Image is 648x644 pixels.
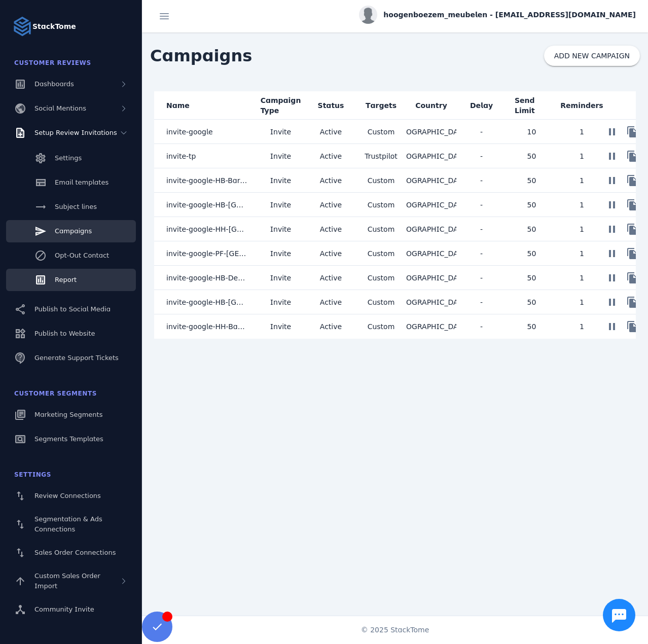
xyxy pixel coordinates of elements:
span: Custom [368,128,395,136]
span: ADD NEW CAMPAIGN [554,52,630,59]
img: profile.jpg [359,6,377,24]
mat-cell: - [456,266,507,290]
mat-cell: Active [306,217,356,241]
span: Invite [270,199,291,211]
mat-cell: 50 [507,144,557,168]
mat-cell: 50 [507,217,557,241]
span: Sales Order Connections [34,549,116,556]
mat-cell: Active [306,144,356,168]
mat-cell: 50 [507,168,557,193]
mat-header-cell: Name [154,91,256,120]
span: invite-google-HB-[GEOGRAPHIC_DATA] [166,296,247,308]
mat-cell: 50 [507,266,557,290]
mat-cell: 50 [507,290,557,314]
mat-cell: 1 [557,266,607,290]
span: Settings [14,471,51,478]
span: invite-google-HH-Barendrecht [166,320,247,333]
mat-header-cell: Targets [356,91,406,120]
span: invite-google [166,126,213,138]
button: ADD NEW CAMPAIGN [544,46,640,66]
span: Custom [368,225,395,233]
mat-header-cell: Reminders [557,91,607,120]
span: Email templates [55,178,109,186]
mat-cell: - [456,144,507,168]
mat-header-cell: Country [406,91,456,120]
span: Custom [368,274,395,282]
span: Segmentation & Ads Connections [34,515,102,533]
mat-cell: Active [306,290,356,314]
span: Opt-Out Contact [55,252,109,259]
mat-header-cell: Campaign Type [256,91,306,120]
span: Invite [270,247,291,260]
mat-cell: [GEOGRAPHIC_DATA] [406,168,456,193]
mat-cell: Active [306,168,356,193]
a: Generate Support Tickets [6,347,136,369]
span: Social Mentions [34,104,86,112]
mat-cell: [GEOGRAPHIC_DATA] [406,266,456,290]
span: Customer Reviews [14,59,91,66]
a: Marketing Segments [6,404,136,426]
a: Community Invite [6,598,136,621]
mat-header-cell: Delay [456,91,507,120]
a: Settings [6,147,136,169]
span: Community Invite [34,605,94,613]
span: Invite [270,223,291,235]
mat-cell: - [456,120,507,144]
mat-header-cell: Send Limit [507,91,557,120]
span: Custom [368,323,395,331]
mat-header-cell: Status [306,91,356,120]
a: Sales Order Connections [6,542,136,564]
mat-cell: 1 [557,193,607,217]
span: Invite [270,174,291,187]
span: Invite [270,272,291,284]
mat-cell: - [456,241,507,266]
span: invite-google-HB-Barendrecht [166,174,247,187]
a: Publish to Website [6,323,136,345]
span: Campaigns [142,35,260,76]
span: Settings [55,154,82,162]
mat-cell: Active [306,193,356,217]
mat-cell: 1 [557,144,607,168]
mat-cell: 50 [507,193,557,217]
mat-cell: - [456,168,507,193]
span: Campaigns [55,227,92,235]
a: Segments Templates [6,428,136,450]
span: Generate Support Tickets [34,354,119,362]
span: invite-google-HH-[GEOGRAPHIC_DATA] [166,223,247,235]
mat-cell: 1 [557,168,607,193]
span: Invite [270,126,291,138]
span: invite-google-HB-[GEOGRAPHIC_DATA][PERSON_NAME] [166,199,247,211]
span: invite-google-HB-Den-Bosch [166,272,247,284]
span: Invite [270,320,291,333]
mat-cell: [GEOGRAPHIC_DATA] [406,290,456,314]
mat-cell: - [456,217,507,241]
a: Segmentation & Ads Connections [6,509,136,540]
span: © 2025 StackTome [361,625,429,635]
span: Setup Review Invitations [34,129,117,136]
span: Invite [270,296,291,308]
span: Dashboards [34,80,74,88]
span: Custom Sales Order Import [34,572,100,590]
a: Subject lines [6,196,136,218]
mat-cell: 50 [507,241,557,266]
mat-cell: 1 [557,217,607,241]
mat-cell: - [456,314,507,339]
span: Custom [368,298,395,306]
span: Trustpilot [365,152,398,160]
strong: StackTome [32,21,76,32]
span: Segments Templates [34,435,103,443]
span: hoogenboezem_meubelen - [EMAIL_ADDRESS][DOMAIN_NAME] [383,10,636,20]
span: invite-google-PF-[GEOGRAPHIC_DATA] [166,247,247,260]
span: Publish to Social Media [34,305,111,313]
mat-cell: 1 [557,241,607,266]
span: Review Connections [34,492,101,499]
mat-cell: 1 [557,120,607,144]
span: Custom [368,201,395,209]
mat-cell: [GEOGRAPHIC_DATA] [406,217,456,241]
img: Logo image [12,16,32,37]
a: Opt-Out Contact [6,244,136,267]
mat-cell: 1 [557,290,607,314]
span: Customer Segments [14,390,97,397]
button: hoogenboezem_meubelen - [EMAIL_ADDRESS][DOMAIN_NAME] [359,6,636,24]
mat-cell: [GEOGRAPHIC_DATA] [406,120,456,144]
